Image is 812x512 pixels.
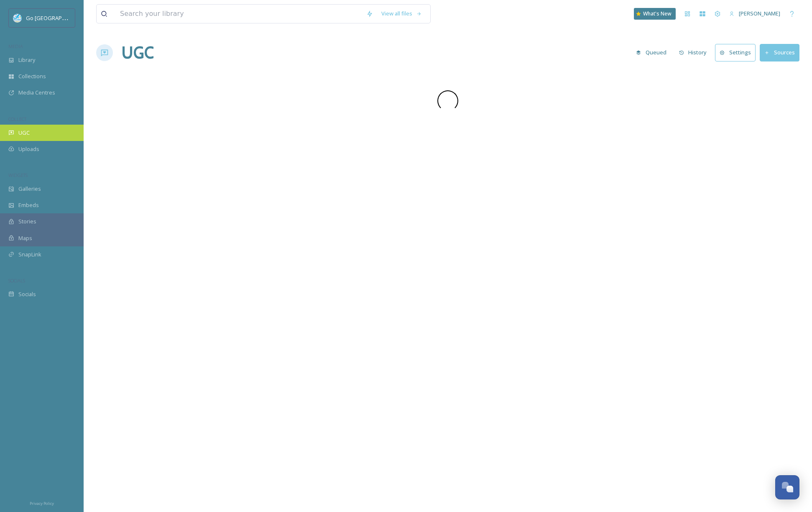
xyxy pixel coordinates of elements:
[632,44,675,61] a: Queued
[715,44,756,61] button: Settings
[30,498,54,508] a: Privacy Policy
[675,44,715,61] a: History
[675,44,711,61] button: History
[18,89,55,97] span: Media Centres
[18,185,41,193] span: Galleries
[8,43,23,49] span: MEDIA
[18,56,35,64] span: Library
[18,290,36,298] span: Socials
[18,72,46,80] span: Collections
[116,5,362,23] input: Search your library
[725,5,784,22] a: [PERSON_NAME]
[775,475,799,499] button: Open Chat
[8,277,25,284] span: SOCIALS
[13,14,22,22] img: GoGreatLogo_MISkies_RegionalTrails%20%281%29.png
[18,201,39,209] span: Embeds
[632,44,671,61] button: Queued
[26,14,88,22] span: Go [GEOGRAPHIC_DATA]
[8,172,28,178] span: WIDGETS
[18,251,41,259] span: SnapLink
[8,116,26,122] span: COLLECT
[760,44,799,61] button: Sources
[18,145,39,153] span: Uploads
[377,5,426,22] a: View all files
[18,218,36,225] span: Stories
[18,234,32,242] span: Maps
[30,501,54,506] span: Privacy Policy
[739,10,780,17] span: [PERSON_NAME]
[18,129,30,137] span: UGC
[121,40,154,65] a: UGC
[715,44,760,61] a: Settings
[634,8,676,20] a: What's New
